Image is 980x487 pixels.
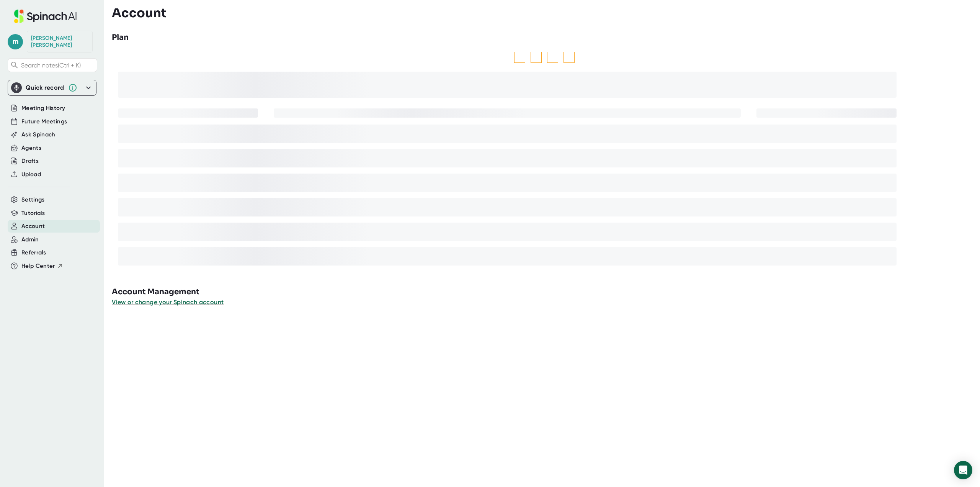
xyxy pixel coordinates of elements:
[21,222,45,231] button: Account
[21,262,63,271] button: Help Center
[21,209,45,218] button: Tutorials
[21,104,65,113] button: Meeting History
[112,6,167,20] h3: Account
[112,298,224,306] span: View or change your Spinach account
[31,35,88,48] div: Matthew Jones
[11,80,93,95] div: Quick record
[21,62,81,69] span: Search notes (Ctrl + K)
[21,144,41,152] button: Agents
[21,195,45,204] button: Settings
[8,34,23,49] span: m
[112,32,129,43] h3: Plan
[21,248,46,257] button: Referrals
[21,262,55,271] span: Help Center
[112,286,980,298] h3: Account Management
[21,130,56,139] button: Ask Spinach
[21,170,41,179] button: Upload
[112,298,224,307] button: View or change your Spinach account
[954,461,972,479] div: Open Intercom Messenger
[21,157,39,166] button: Drafts
[21,117,67,126] button: Future Meetings
[21,235,39,244] button: Admin
[26,84,64,92] div: Quick record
